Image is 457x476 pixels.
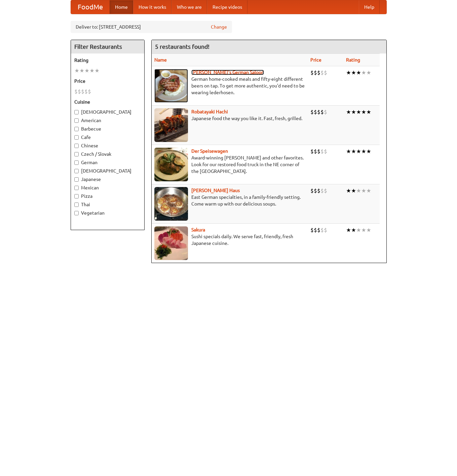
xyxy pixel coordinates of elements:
[88,88,91,95] li: $
[78,88,81,95] li: $
[310,108,314,116] li: $
[110,0,133,14] a: Home
[74,144,79,148] input: Chinese
[71,40,144,53] h4: Filter Restaurants
[310,226,314,234] li: $
[366,69,371,76] li: ★
[154,76,305,96] p: German home-cooked meals and fifty-eight different beers on tap. To get more authentic, you'd nee...
[74,203,79,207] input: Thai
[356,187,361,194] li: ★
[74,134,141,141] label: Cafe
[317,148,320,155] li: $
[154,194,305,207] p: East German specialties, in a family-friendly setting. Come warm up with our delicious soups.
[191,188,240,193] a: [PERSON_NAME] Haus
[74,67,79,74] li: ★
[361,226,366,234] li: ★
[359,0,380,14] a: Help
[346,57,360,63] a: Rating
[356,226,361,234] li: ★
[207,0,247,14] a: Recipe videos
[74,109,141,115] label: [DEMOGRAPHIC_DATA]
[191,109,228,114] a: Robatayaki Hachi
[314,69,317,76] li: $
[320,226,324,234] li: $
[74,135,79,140] input: Cafe
[133,0,172,14] a: How it works
[324,226,327,234] li: $
[154,115,305,122] p: Japanese food the way you like it. Fast, fresh, grilled.
[74,168,141,174] label: [DEMOGRAPHIC_DATA]
[324,69,327,76] li: $
[346,69,351,76] li: ★
[89,67,94,74] li: ★
[79,67,84,74] li: ★
[346,148,351,155] li: ★
[317,187,320,194] li: $
[361,108,366,116] li: ★
[74,184,141,191] label: Mexican
[74,78,141,84] h5: Price
[351,226,356,234] li: ★
[320,69,324,76] li: $
[317,226,320,234] li: $
[310,187,314,194] li: $
[172,0,207,14] a: Who we are
[74,151,141,157] label: Czech / Slovak
[356,108,361,116] li: ★
[211,24,227,30] a: Change
[74,210,141,216] label: Vegetarian
[324,148,327,155] li: $
[71,0,110,14] a: FoodMe
[154,148,188,181] img: speisewagen.jpg
[346,226,351,234] li: ★
[154,187,188,221] img: kohlhaus.jpg
[74,152,79,156] input: Czech / Slovak
[74,194,79,198] input: Pizza
[361,69,366,76] li: ★
[74,125,141,132] label: Barbecue
[317,108,320,116] li: $
[84,67,89,74] li: ★
[314,148,317,155] li: $
[314,187,317,194] li: $
[366,148,371,155] li: ★
[74,193,141,199] label: Pizza
[356,148,361,155] li: ★
[351,69,356,76] li: ★
[320,148,324,155] li: $
[351,187,356,194] li: ★
[154,57,167,63] a: Name
[310,148,314,155] li: $
[84,88,88,95] li: $
[74,211,79,215] input: Vegetarian
[346,108,351,116] li: ★
[320,108,324,116] li: $
[74,118,79,123] input: American
[191,70,264,75] a: [PERSON_NAME]'s German Saloon
[74,88,78,95] li: $
[320,187,324,194] li: $
[310,69,314,76] li: $
[317,69,320,76] li: $
[74,142,141,149] label: Chinese
[74,127,79,131] input: Barbecue
[94,67,100,74] li: ★
[351,148,356,155] li: ★
[154,233,305,247] p: Sushi specials daily. We serve fast, friendly, fresh Japanese cuisine.
[154,154,305,175] p: Award-winning [PERSON_NAME] and other favorites. Look for our restored food truck in the NE corne...
[71,21,232,33] div: Deliver to: [STREET_ADDRESS]
[74,159,141,166] label: German
[346,187,351,194] li: ★
[74,176,141,183] label: Japanese
[366,108,371,116] li: ★
[74,177,79,182] input: Japanese
[74,201,141,208] label: Thai
[366,226,371,234] li: ★
[361,187,366,194] li: ★
[154,69,188,103] img: esthers.jpg
[191,227,205,232] a: Sakura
